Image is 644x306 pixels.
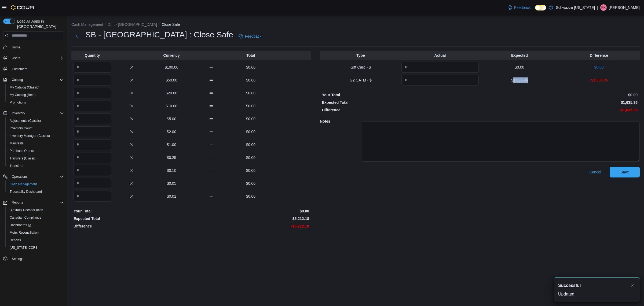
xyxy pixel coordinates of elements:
span: Promotions [10,100,26,105]
span: Dashboards [10,223,31,227]
p: $5,212.18 [192,216,309,221]
p: Currency [153,53,190,58]
button: My Catalog (Classic) [5,84,66,91]
button: Catalog [10,77,25,83]
button: Operations [1,173,66,180]
input: Quantity [74,178,111,189]
button: Metrc Reconciliation [5,229,66,236]
input: Quantity [74,191,111,202]
span: BioTrack Reconciliation [10,208,43,212]
p: Expected Total [74,216,190,221]
p: $100.00 [153,65,190,70]
span: Users [12,56,20,60]
button: Reports [1,199,66,206]
a: My Catalog (Beta) [8,92,38,98]
input: Quantity [74,139,111,150]
a: Transfers [8,163,25,169]
span: Adjustments (Classic) [8,118,64,124]
button: Inventory Count [5,124,66,132]
h1: SB - [GEOGRAPHIC_DATA] : Close Safe [85,29,233,40]
span: BioTrack Reconciliation [8,207,64,213]
input: Quantity [401,75,479,86]
span: Reports [8,237,64,243]
button: BioTrack Reconciliation [5,206,66,214]
p: $0.00 [192,208,309,214]
p: Your Total [322,92,479,98]
a: Feedback [236,31,264,42]
p: Total [232,53,270,58]
span: Traceabilty Dashboard [10,190,42,194]
span: Feedback [514,5,530,10]
button: Dismiss toast [629,282,635,289]
a: Feedback [506,2,533,13]
span: Save [620,169,629,175]
span: Operations [10,173,64,180]
span: Customers [10,66,64,72]
span: Cash Management [10,182,37,186]
p: Expected Total [322,100,479,105]
button: Inventory Manager (Classic) [5,132,66,140]
p: $0.00 [232,65,270,70]
div: Kyle Krueger [600,4,607,11]
span: [US_STATE] CCRS [10,245,38,250]
span: Washington CCRS [8,244,64,251]
input: Quantity [74,75,111,86]
span: Cancel [589,169,601,175]
span: Canadian Compliance [10,215,41,220]
button: [US_STATE] CCRS [5,244,66,251]
span: Settings [12,257,23,261]
span: Cash Management [8,181,64,187]
button: Operations [10,173,30,180]
button: Promotions [5,99,66,106]
a: Inventory Manager (Classic) [8,133,52,139]
p: Type [322,53,399,58]
span: My Catalog (Classic) [8,84,64,91]
span: Catalog [10,77,64,83]
a: Dashboards [8,222,33,228]
span: KK [601,4,606,11]
button: Transfers (Classic) [5,155,66,162]
input: Quantity [401,62,479,73]
span: Manifests [10,141,23,145]
a: Adjustments (Classic) [8,118,43,124]
button: Cancel [587,167,603,177]
p: $0.01 [153,194,190,199]
p: Schwazze [US_STATE] [556,4,595,11]
p: -$1,635.36 [560,77,638,83]
a: Cash Management [8,181,39,187]
a: Canadian Compliance [8,214,43,221]
span: My Catalog (Classic) [10,85,39,90]
p: $1,635.36 [481,77,558,83]
a: Purchase Orders [8,148,36,154]
p: $0.00 [481,92,638,98]
button: Inventory [1,109,66,117]
button: Traceabilty Dashboard [5,188,66,195]
span: Adjustments (Classic) [10,119,41,123]
span: Promotions [8,99,64,106]
p: $0.00 [232,155,270,160]
p: $0.00 [481,65,558,70]
span: Inventory [12,111,25,115]
a: Traceabilty Dashboard [8,188,44,195]
p: -$5,212.18 [192,223,309,229]
button: Reports [5,236,66,244]
span: Traceabilty Dashboard [8,188,64,195]
p: $0.10 [153,168,190,173]
span: Feedback [245,34,261,39]
input: Quantity [74,126,111,137]
p: Difference [322,107,479,113]
a: Dashboards [5,221,66,229]
span: Dark Mode [535,10,535,11]
input: Quantity [74,113,111,124]
a: Settings [10,256,25,262]
p: $0.00 [232,103,270,109]
button: Purchase Orders [5,147,66,155]
button: Customers [1,65,66,73]
input: Quantity [74,101,111,111]
span: Transfers [8,163,64,169]
span: Customers [12,67,27,71]
p: $50.00 [153,77,190,83]
p: $2.00 [153,129,190,134]
button: Users [10,55,22,61]
div: Notification [558,282,635,289]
